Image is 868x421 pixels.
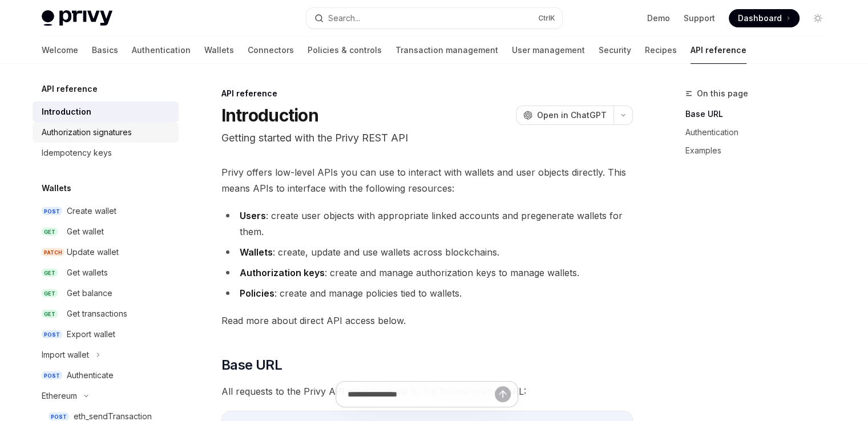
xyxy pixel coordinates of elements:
span: On this page [697,87,748,100]
p: Getting started with the Privy REST API [221,130,633,146]
button: Open in ChatGPT [516,106,613,125]
a: POSTCreate wallet [33,201,179,221]
a: Basics [92,37,118,64]
span: POST [42,330,62,339]
a: Idempotency keys [33,143,179,163]
a: Recipes [645,37,677,64]
span: POST [42,371,62,380]
a: Support [684,13,715,24]
a: GETGet balance [33,283,179,303]
a: Demo [647,13,670,24]
a: Examples [685,141,836,160]
div: Introduction [42,105,91,119]
a: GETGet transactions [33,303,179,324]
a: Wallets [204,37,234,64]
strong: Authorization keys [240,267,325,278]
span: Open in ChatGPT [537,110,607,121]
h1: Introduction [221,105,318,126]
a: Authentication [685,123,836,141]
span: Privy offers low-level APIs you can use to interact with wallets and user objects directly. This ... [221,164,633,196]
a: Policies & controls [308,37,382,64]
span: GET [42,228,58,236]
a: Dashboard [729,9,800,27]
a: GETGet wallet [33,221,179,242]
a: Base URL [685,105,836,123]
a: Transaction management [395,37,498,64]
span: Base URL [221,356,282,374]
a: POSTAuthenticate [33,365,179,386]
span: GET [42,269,58,277]
img: light logo [42,10,112,26]
div: Idempotency keys [42,146,112,160]
span: Dashboard [738,13,782,24]
li: : create and manage authorization keys to manage wallets. [221,265,633,281]
span: Read more about direct API access below. [221,313,633,329]
h5: Wallets [42,181,71,195]
div: Get wallet [67,225,104,238]
a: Welcome [42,37,78,64]
div: Get transactions [67,307,127,321]
div: Update wallet [67,245,119,259]
a: Authentication [132,37,191,64]
div: Get wallets [67,266,108,280]
div: Authorization signatures [42,126,132,139]
li: : create user objects with appropriate linked accounts and pregenerate wallets for them. [221,208,633,240]
strong: Users [240,210,266,221]
span: PATCH [42,248,64,257]
a: Security [599,37,631,64]
a: GETGet wallets [33,262,179,283]
li: : create and manage policies tied to wallets. [221,285,633,301]
h5: API reference [42,82,98,96]
span: POST [49,412,69,421]
a: Introduction [33,102,179,122]
a: Authorization signatures [33,122,179,143]
div: Search... [328,11,360,25]
span: Ctrl K [538,14,555,23]
a: POSTExport wallet [33,324,179,345]
div: Import wallet [42,348,89,362]
span: GET [42,289,58,298]
div: Create wallet [67,204,116,218]
a: API reference [691,37,746,64]
a: Connectors [248,37,294,64]
div: API reference [221,88,633,99]
a: User management [512,37,585,64]
strong: Wallets [240,246,273,258]
span: POST [42,207,62,216]
li: : create, update and use wallets across blockchains. [221,244,633,260]
div: Ethereum [42,389,77,403]
span: GET [42,310,58,318]
button: Toggle dark mode [809,9,827,27]
button: Search...CtrlK [306,8,562,29]
div: Authenticate [67,369,114,382]
div: Export wallet [67,327,115,341]
strong: Policies [240,288,274,299]
div: Get balance [67,286,112,300]
a: PATCHUpdate wallet [33,242,179,262]
button: Send message [495,386,511,402]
